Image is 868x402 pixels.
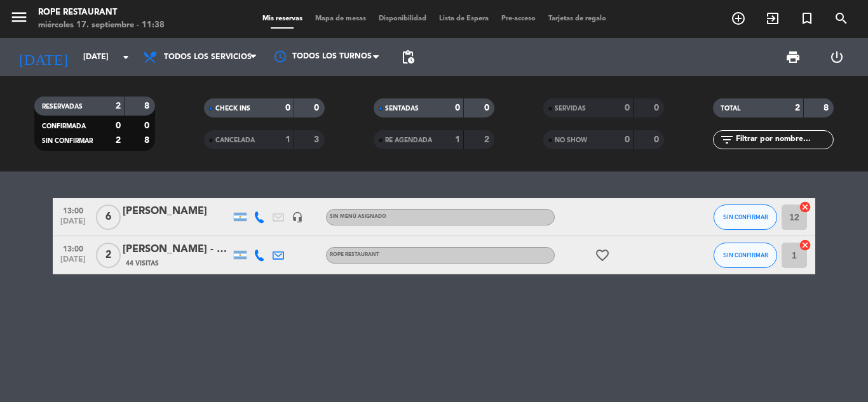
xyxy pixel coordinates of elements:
i: filter_list [719,132,735,147]
span: Mapa de mesas [309,15,372,22]
strong: 0 [654,104,661,112]
strong: 0 [625,135,630,144]
span: ROPE RESTAURANT [330,252,379,257]
strong: 8 [144,102,152,111]
strong: 2 [484,135,492,144]
strong: 8 [824,104,831,112]
strong: 2 [116,136,121,145]
input: Filtrar por nombre... [735,133,833,147]
i: menu [10,8,29,27]
span: NO SHOW [555,137,587,144]
div: [PERSON_NAME] [123,203,231,220]
i: cancel [799,239,811,251]
span: 13:00 [57,241,89,255]
span: pending_actions [400,50,416,65]
div: Rope restaurant [38,6,165,19]
strong: 0 [625,104,630,112]
strong: 3 [314,135,322,144]
strong: 0 [116,121,121,130]
span: Todos los servicios [164,53,252,62]
strong: 0 [314,104,322,112]
i: search [834,11,849,26]
div: miércoles 17. septiembre - 11:38 [38,19,165,32]
button: menu [10,8,29,31]
strong: 0 [144,121,152,130]
span: CHECK INS [215,105,250,112]
strong: 0 [285,104,290,112]
i: headset_mic [292,211,303,223]
button: SIN CONFIRMAR [714,243,777,268]
strong: 1 [455,135,460,144]
strong: 8 [144,136,152,145]
span: 44 Visitas [126,258,159,269]
div: LOG OUT [815,38,858,76]
span: SIN CONFIRMAR [723,251,768,258]
span: RE AGENDADA [385,137,432,144]
span: 13:00 [57,203,89,217]
span: Lista de Espera [433,15,495,22]
span: Pre-acceso [495,15,542,22]
span: SIN CONFIRMAR [42,138,93,144]
span: Tarjetas de regalo [542,15,613,22]
i: add_circle_outline [731,11,746,26]
button: SIN CONFIRMAR [714,204,777,230]
strong: 0 [654,135,661,144]
i: [DATE] [10,43,77,71]
span: 6 [96,204,121,230]
i: turned_in_not [799,11,815,26]
span: Disponibilidad [372,15,433,22]
span: CANCELADA [215,137,255,144]
strong: 2 [795,104,800,112]
strong: 0 [484,104,492,112]
i: power_settings_new [829,50,844,65]
span: SIN CONFIRMAR [723,213,768,220]
span: print [785,50,801,65]
strong: 0 [455,104,460,112]
span: SERVIDAS [555,105,586,112]
span: [DATE] [57,255,89,270]
span: 2 [96,243,121,268]
span: [DATE] [57,217,89,232]
strong: 2 [116,102,121,111]
span: RESERVADAS [42,104,83,110]
div: [PERSON_NAME] - THE VINES [123,241,231,258]
span: SENTADAS [385,105,419,112]
i: cancel [799,201,811,213]
i: arrow_drop_down [118,50,133,65]
span: TOTAL [721,105,740,112]
span: Mis reservas [256,15,309,22]
span: CONFIRMADA [42,123,86,130]
i: favorite_border [595,248,610,263]
i: exit_to_app [765,11,780,26]
span: Sin menú asignado [330,214,386,219]
strong: 1 [285,135,290,144]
